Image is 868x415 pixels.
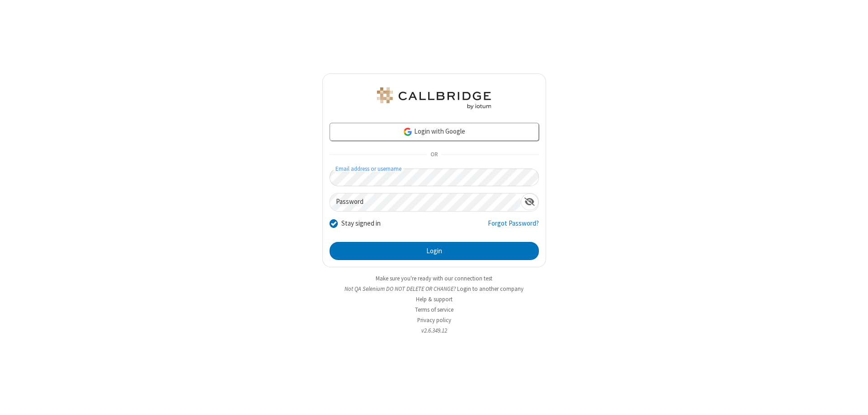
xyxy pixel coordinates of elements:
a: Make sure you're ready with our connection test [376,275,492,282]
img: google-icon.png [403,127,413,137]
a: Forgot Password? [488,218,539,236]
img: QA Selenium DO NOT DELETE OR CHANGE [375,87,493,109]
button: Login [330,242,539,260]
a: Login with Google [330,123,539,141]
input: Password [330,193,521,211]
input: Email address or username [330,169,539,186]
span: OR [427,149,441,161]
label: Stay signed in [341,218,381,229]
div: Show password [521,193,538,210]
li: Not QA Selenium DO NOT DELETE OR CHANGE? [322,285,546,293]
button: Login to another company [457,285,524,293]
iframe: Chat [845,391,861,409]
a: Privacy policy [417,316,451,324]
a: Terms of service [415,306,453,314]
a: Help & support [416,295,453,303]
li: v2.6.349.12 [322,326,546,335]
